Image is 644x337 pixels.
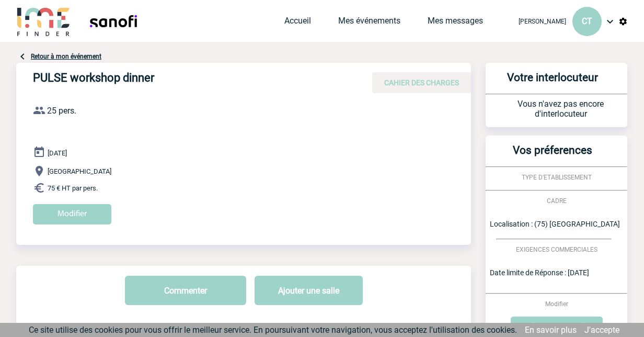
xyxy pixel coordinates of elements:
[29,325,517,335] span: Ce site utilise des cookies pour vous offrir le meilleur service. En poursuivant votre navigation...
[16,6,71,36] img: IME-Finder
[511,317,603,337] input: Cadre et géographie
[284,16,311,30] a: Accueil
[490,71,615,94] h3: Votre interlocuteur
[48,184,98,192] span: 75 € HT par pers.
[525,325,577,335] a: En savoir plus
[384,78,459,87] span: CAHIER DES CHARGES
[519,18,566,25] span: [PERSON_NAME]
[517,99,604,119] span: Vous n'avez pas encore d'interlocuteur
[48,167,111,175] span: [GEOGRAPHIC_DATA]
[48,149,67,157] span: [DATE]
[584,325,619,335] a: J'accepte
[33,71,347,89] h4: PULSE workshop dinner
[31,53,101,60] a: Retour à mon événement
[545,300,568,308] span: Modifier
[522,174,592,181] span: TYPE D'ETABLISSEMENT
[125,276,246,305] button: Commenter
[33,204,111,224] input: Modifier
[490,268,589,277] span: Date limite de Réponse : [DATE]
[428,16,483,30] a: Mes messages
[582,16,592,26] span: CT
[516,246,597,253] span: EXIGENCES COMMERCIALES
[255,276,363,305] button: Ajouter une salle
[490,220,620,228] span: Localisation : (75) [GEOGRAPHIC_DATA]
[547,197,567,205] span: CADRE
[47,106,76,116] span: 25 pers.
[490,144,615,166] h3: Vos préferences
[338,16,400,30] a: Mes événements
